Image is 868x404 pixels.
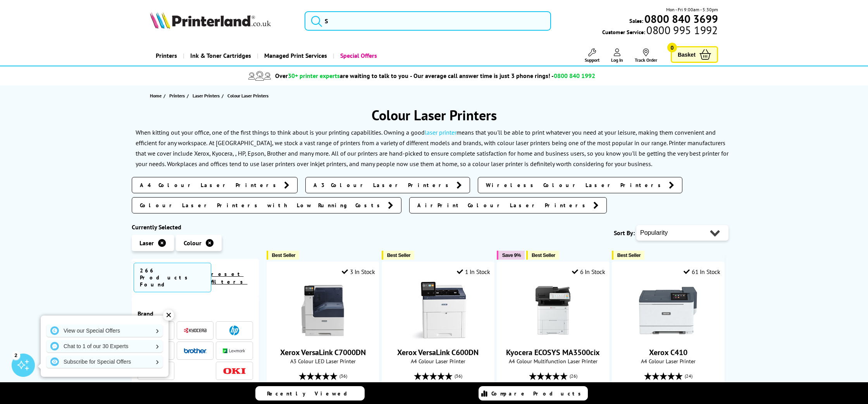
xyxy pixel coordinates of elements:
span: A3 Colour LED Laser Printer [271,357,375,365]
span: (36) [455,369,462,383]
span: Ink & Toner Cartridges [190,46,251,66]
a: Subscribe for Special Offers [46,355,163,368]
a: Xerox VersaLink C7000DN [280,347,366,357]
span: (24) [685,369,692,383]
a: Kyocera ECOSYS MA3500cix [506,347,600,357]
span: AirPrint Colour Laser Printers [417,201,589,209]
span: Colour [184,239,201,247]
a: Lexmark [223,346,246,355]
p: All of our printers are hand-picked to ensure complete satisfaction for home and business users, ... [136,149,728,168]
div: 6 In Stock [572,268,605,276]
div: Brand [138,310,253,317]
span: Wireless Colour Laser Printers [486,181,665,189]
span: A4 Colour Laser Printers [140,181,280,189]
span: Support [585,57,599,63]
a: 0800 840 3699 [643,15,718,23]
span: Printers [169,92,185,100]
a: Compare Products [479,386,588,401]
b: 0800 840 3699 [644,12,718,26]
div: 1 In Stock [457,268,490,276]
img: OKI [223,368,246,375]
a: Laser Printers [193,92,222,100]
button: Best Seller [382,251,415,260]
p: At [GEOGRAPHIC_DATA], we stock a vast range of printers from a variety of different models and br... [136,139,725,157]
a: Printers [169,92,187,100]
a: laser printer [425,128,456,136]
a: Chat to 1 of our 30 Experts [46,340,163,352]
div: 61 In Stock [684,268,720,276]
span: Customer Service: [602,26,718,36]
img: Lexmark [223,349,246,353]
a: Xerox VersaLink C600DN [409,333,467,341]
a: Printers [150,46,183,66]
button: Save 9% [497,251,525,260]
a: Xerox C410 [649,347,687,357]
img: Printerland Logo [150,12,271,29]
div: ✕ [163,310,174,321]
span: Colour Laser Printers [227,93,269,99]
span: Best Seller [617,252,641,258]
span: - Our average call answer time is just 3 phone rings! - [410,72,595,80]
a: Kyocera [184,326,207,335]
a: Recently Viewed [255,386,365,401]
span: Best Seller [532,252,555,258]
span: A4 Colour Laser Printer [386,357,490,365]
a: OKI [223,366,246,376]
span: Save 9% [502,252,521,258]
span: Sales: [629,17,643,24]
span: Best Seller [387,252,411,258]
a: AirPrint Colour Laser Printers [409,197,607,213]
span: Basket [678,49,696,60]
img: Xerox C410 [639,281,697,340]
a: Xerox C410 [639,333,697,341]
span: Laser [139,239,154,247]
span: 0 [667,43,677,52]
a: Xerox VersaLink C600DN [397,347,479,357]
span: Sort By: [614,229,635,237]
a: reset filters [211,270,247,285]
a: A4 Colour Laser Printers [132,177,298,193]
a: Colour Laser Printers with Low Running Costs [132,197,401,213]
span: 266 Products Found [134,263,211,292]
div: 3 In Stock [342,268,375,276]
a: Track Order [635,49,657,63]
button: Best Seller [267,251,300,260]
a: Kyocera ECOSYS MA3500cix [524,333,582,341]
a: Special Offers [333,46,383,66]
span: Recently Viewed [267,390,355,397]
a: Basket 0 [671,46,718,63]
span: Laser Printers [193,92,220,100]
span: (26) [570,369,577,383]
a: Wireless Colour Laser Printers [478,177,682,193]
a: Xerox VersaLink C7000DN [294,333,352,341]
span: 0800 995 1992 [645,26,718,34]
span: Compare Products [491,390,585,397]
a: Ink & Toner Cartridges [183,46,257,66]
a: Log In [611,49,623,63]
img: Xerox VersaLink C600DN [409,281,467,340]
span: A4 Colour Laser Printer [616,357,720,365]
span: Over are waiting to talk to you [275,72,408,80]
a: Home [150,92,164,100]
img: Kyocera ECOSYS MA3500cix [524,281,582,340]
a: A3 Colour Laser Printers [305,177,470,193]
span: A3 Colour Laser Printers [313,181,453,189]
span: Best Seller [272,252,296,258]
div: 2 [12,351,20,359]
span: 30+ printer experts [288,72,340,80]
span: Log In [611,57,623,63]
a: Managed Print Services [257,46,333,66]
span: Mon - Fri 9:00am - 5:30pm [666,6,718,13]
a: HP [223,326,246,335]
button: Best Seller [526,251,559,260]
a: Printerland Logo [150,12,295,30]
input: S [305,11,551,31]
button: Best Seller [612,251,645,260]
img: Brother [184,348,207,354]
a: Brother [184,346,207,355]
a: Support [585,49,599,63]
img: HP [229,326,239,335]
h1: Colour Laser Printers [132,106,736,124]
img: Kyocera [184,328,207,333]
div: Currently Selected [132,223,259,231]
